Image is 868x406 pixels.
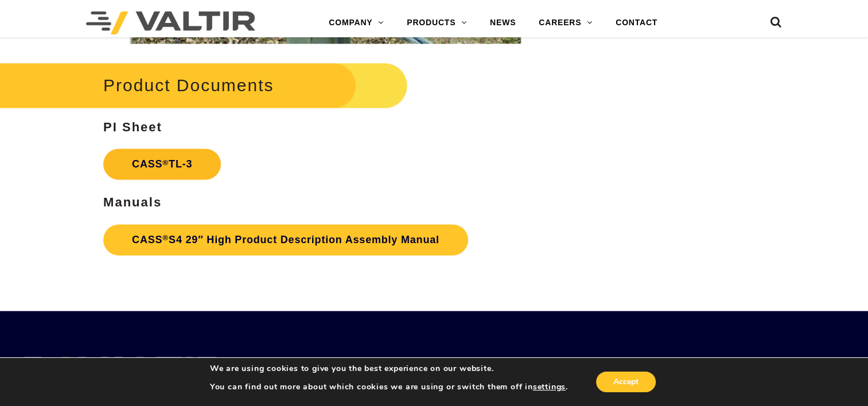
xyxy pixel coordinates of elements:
[103,195,162,209] strong: Manuals
[103,149,221,179] a: CASS®TL-3
[17,357,225,385] img: VALTIR
[162,158,169,167] sup: ®
[395,11,478,34] a: PRODUCTS
[317,11,395,34] a: COMPANY
[103,120,162,134] strong: PI Sheet
[162,233,169,242] sup: ®
[210,382,568,392] p: You can find out more about which cookies we are using or switch them off in .
[579,357,706,366] h2: VALTIR
[533,382,566,392] button: settings
[604,11,669,34] a: CONTACT
[596,372,656,392] button: Accept
[86,11,255,34] img: Valtir
[478,11,527,34] a: NEWS
[527,11,604,34] a: CAREERS
[210,364,568,374] p: We are using cookies to give you the best experience on our website.
[103,224,468,255] a: CASS®S4 29″ High Product Description Assembly Manual
[434,357,562,366] h2: MEDIA CENTER
[723,357,851,366] h2: FOLLOW US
